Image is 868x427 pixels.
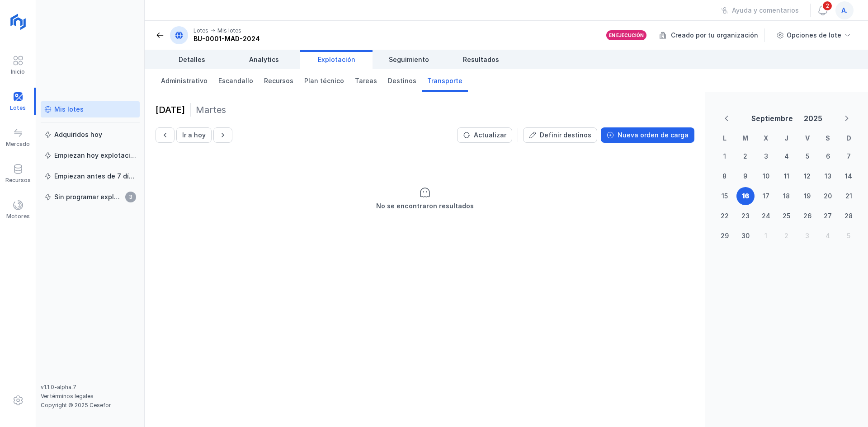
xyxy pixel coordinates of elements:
[847,152,851,161] div: 7
[735,166,756,186] td: 9
[182,131,206,140] div: Ir a hoy
[784,172,789,181] div: 11
[847,231,850,240] div: 5
[249,55,279,64] span: Analytics
[41,384,140,391] div: v1.1.0-alpha.7
[797,166,818,186] td: 12
[389,55,429,64] span: Seguimiento
[54,130,102,139] div: Adquiridos hoy
[784,152,789,161] div: 4
[193,34,260,43] div: BU-0001-MAD-2024
[818,146,839,166] td: 6
[299,69,349,92] a: Plan técnico
[755,166,776,186] td: 10
[838,166,859,186] td: 14
[748,110,797,127] button: Choose Month
[822,0,833,11] span: 2
[540,131,591,140] div: Definir destinos
[721,211,729,221] div: 22
[735,146,756,166] td: 2
[217,27,241,34] div: Mis lotes
[376,202,474,211] div: No se encontraron resultados
[846,134,851,142] span: D
[742,192,749,201] div: 16
[797,206,818,226] td: 26
[355,76,377,85] span: Tareas
[714,146,735,166] td: 1
[714,166,735,186] td: 8
[787,31,841,40] div: Opciones de lote
[742,134,748,142] span: M
[474,131,506,140] div: Actualizar
[838,112,855,125] button: Next Month
[776,186,797,206] td: 18
[838,146,859,166] td: 7
[523,127,597,143] button: Definir destinos
[838,226,859,246] td: 5
[601,127,694,143] button: Nueva orden de carga
[755,186,776,206] td: 17
[7,10,29,33] img: logoRight.svg
[156,103,185,116] div: [DATE]
[841,6,848,15] span: a.
[54,172,136,181] div: Empiezan antes de 7 días
[161,76,208,85] span: Administrativo
[755,146,776,166] td: 3
[818,186,839,206] td: 20
[818,226,839,246] td: 4
[54,105,84,114] div: Mis lotes
[259,69,299,92] a: Recursos
[213,69,259,92] a: Escandallo
[784,134,788,142] span: J
[721,231,729,240] div: 29
[762,211,770,221] div: 24
[722,172,726,181] div: 8
[156,50,228,69] a: Detalles
[723,134,726,142] span: L
[723,152,726,161] div: 1
[318,55,355,64] span: Explotación
[797,146,818,166] td: 5
[818,206,839,226] td: 27
[735,186,756,206] td: 16
[373,50,445,69] a: Seguimiento
[264,76,293,85] span: Recursos
[755,226,776,246] td: 1
[838,206,859,226] td: 28
[722,192,728,201] div: 15
[826,231,830,240] div: 4
[764,152,768,161] div: 3
[714,206,735,226] td: 22
[743,152,747,161] div: 2
[427,76,462,85] span: Transporte
[176,127,212,143] button: Ir a hoy
[776,226,797,246] td: 2
[300,50,373,69] a: Explotación
[6,141,30,148] div: Mercado
[41,189,140,205] a: Sin programar explotación3
[218,76,253,85] span: Escandallo
[826,134,830,142] span: S
[818,166,839,186] td: 13
[741,211,750,221] div: 23
[845,172,852,181] div: 14
[845,192,852,201] div: 21
[797,186,818,206] td: 19
[54,192,123,202] div: Sin programar explotación
[618,131,689,140] div: Nueva orden de carga
[714,226,735,246] td: 29
[125,192,136,202] span: 3
[388,76,416,85] span: Destinos
[783,192,790,201] div: 18
[382,69,422,92] a: Destinos
[755,206,776,226] td: 24
[735,206,756,226] td: 23
[824,211,832,221] div: 27
[797,226,818,246] td: 3
[800,110,826,127] button: Choose Year
[776,206,797,226] td: 25
[735,226,756,246] td: 30
[838,186,859,206] td: 21
[764,231,767,240] div: 1
[714,186,735,206] td: 15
